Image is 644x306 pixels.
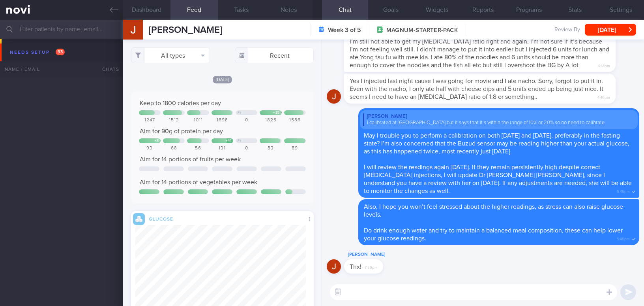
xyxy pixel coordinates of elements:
[56,49,65,55] span: 93
[187,117,209,123] div: 1011
[140,179,257,185] span: Aim for 14 portions of vegetables per week
[364,164,632,194] span: I will review the readings again [DATE]. If they remain persistently high despite correct [MEDICA...
[139,117,161,123] div: 1247
[598,61,610,69] span: 4:44pm
[187,145,209,151] div: 56
[350,78,603,100] span: Yes I injected last night cause I was going for movie and I ate nacho. Sorry, forgot to put it in...
[260,145,281,151] div: 83
[617,234,630,242] span: 5:46pm
[212,117,233,123] div: 1698
[363,120,635,126] div: I calibrated at [GEOGRAPHIC_DATA] but it says that it’s within the range of 10% or 20% so no need...
[154,139,159,143] div: + 3
[236,145,257,151] div: 0
[8,47,67,58] div: Needs setup
[554,26,580,34] span: Review By
[350,38,609,68] span: I’m still not able to get my [MEDICAL_DATA] ratio right and again, I’m not sure if it’s because I...
[163,145,185,151] div: 68
[236,117,257,123] div: 0
[213,76,232,83] span: [DATE]
[140,128,223,134] span: Aim for 90g of protein per day
[364,204,623,218] span: Also, I hope you won’t feel stressed about the higher readings, as stress can also raise glucose ...
[260,117,281,123] div: 1825
[273,111,280,115] div: + 25
[597,93,610,100] span: 4:46pm
[364,227,623,242] span: Do drink enough water and try to maintain a balanced meal composition, these can help lower your ...
[284,117,306,123] div: 1586
[226,139,232,143] div: + 41
[617,187,630,195] span: 5:45pm
[350,264,361,270] span: Thx!
[145,215,176,222] div: Glucose
[284,145,306,151] div: 89
[344,250,407,259] div: [PERSON_NAME]
[328,26,361,34] strong: Week 3 of 5
[585,24,636,36] button: [DATE]
[139,145,161,151] div: 93
[238,111,241,115] div: Fr
[131,47,210,63] button: All types
[149,25,222,35] span: [PERSON_NAME]
[92,61,123,77] div: Chats
[140,100,221,106] span: Keep to 1800 calories per day
[212,145,233,151] div: 131
[386,26,458,34] span: MAGNUM-STARTER-PACK
[163,117,185,123] div: 1513
[238,139,241,143] div: Fr
[365,263,378,270] span: 7:59pm
[363,113,635,120] div: [PERSON_NAME]
[140,156,241,162] span: Aim for 14 portions of fruits per week
[364,132,629,155] span: May I trouble you to perform a calibration on both [DATE] and [DATE], preferably in the fasting s...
